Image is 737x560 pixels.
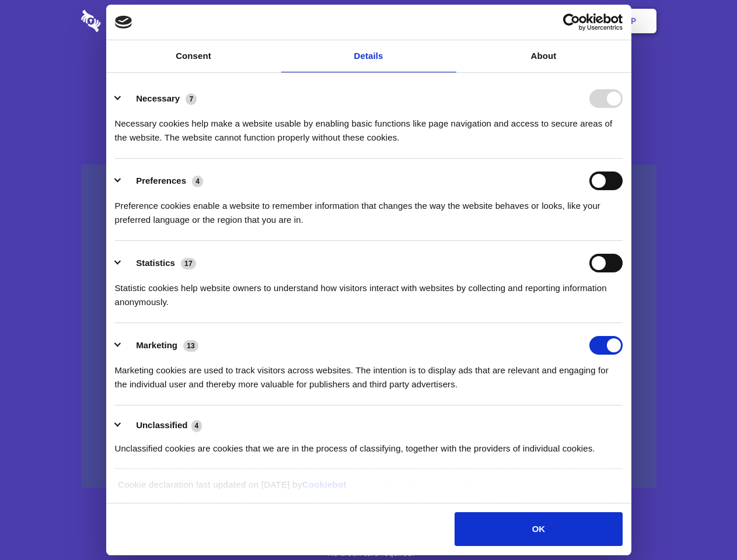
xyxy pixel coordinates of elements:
button: Statistics (17) [115,254,204,272]
a: Cookiebot [302,480,347,489]
label: Marketing [136,340,177,350]
label: Statistics [136,258,175,268]
a: Wistia video thumbnail [81,164,656,488]
label: Preferences [136,176,186,185]
a: Details [281,40,456,72]
div: Unclassified cookies are cookies that we are in the process of classifying, together with the pro... [115,433,623,456]
div: Marketing cookies are used to track visitors across websites. The intention is to display ads tha... [115,355,623,391]
h4: Auto-redaction of sensitive data, encrypted data sharing and self-destructing private chats. Shar... [81,106,656,145]
a: Contact [473,3,527,39]
div: Preference cookies enable a website to remember information that changes the way the website beha... [115,190,623,227]
a: Pricing [343,3,393,39]
button: Necessary (7) [115,89,204,108]
a: Login [529,3,580,39]
div: Statistic cookies help website owners to understand how visitors interact with websites by collec... [115,272,623,309]
img: logo-wordmark-white-trans-d4663122ce5f474addd5e946df7df03e33cb6a1c49d2221995e7729f52c070b2.svg [81,10,181,32]
iframe: Drift Widget Chat Controller [679,502,723,546]
span: 13 [183,340,198,352]
button: OK [455,512,622,546]
span: 7 [186,93,197,105]
span: 4 [192,176,203,187]
button: Marketing (13) [115,336,206,355]
button: Unclassified (4) [115,418,209,433]
div: Necessary cookies help make a website usable by enabling basic functions like page navigation and... [115,108,623,145]
span: 17 [181,258,196,269]
a: Usercentrics Cookiebot - opens in a new window [521,13,623,31]
a: Consent [106,40,281,72]
a: About [456,40,631,72]
div: Cookie declaration last updated on [DATE] by [109,478,628,501]
label: Necessary [136,93,180,103]
h1: Eliminate Slack Data Loss. [81,52,656,94]
button: Preferences (4) [115,171,211,190]
img: logo [115,16,132,29]
span: 4 [191,420,202,432]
